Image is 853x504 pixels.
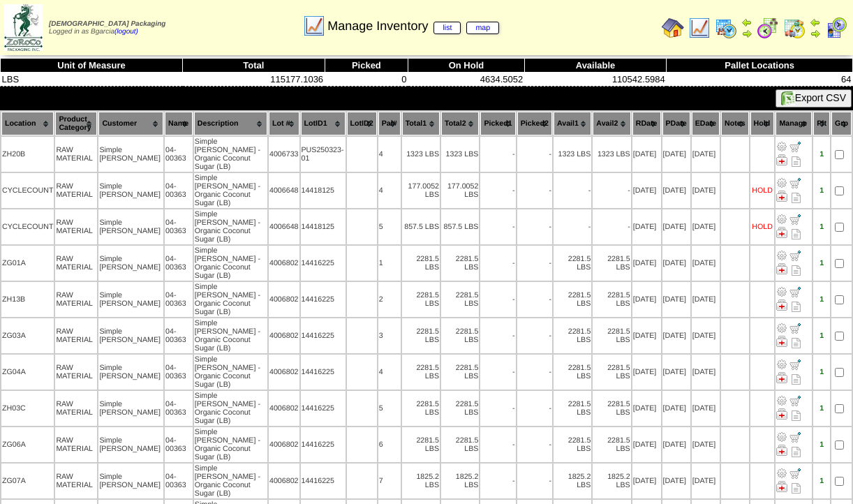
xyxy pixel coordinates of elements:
[165,173,193,208] td: 04-00363
[776,227,787,238] img: Manage Hold
[789,177,801,188] img: Move
[327,19,499,34] span: Manage Inventory
[303,15,325,37] img: line_graph.gif
[789,468,801,479] img: Move
[269,391,299,426] td: 4006802
[402,391,440,426] td: 2281.5 LBS
[776,408,787,420] img: Manage Hold
[662,391,690,426] td: [DATE]
[378,282,401,317] td: 2
[194,246,267,281] td: Simple [PERSON_NAME] - Organic Coconut Sugar (LB)
[776,468,787,479] img: Adjust
[789,214,801,225] img: Move
[554,427,591,462] td: 2281.5 LBS
[776,191,787,202] img: Manage Hold
[792,302,801,312] i: Note
[593,464,630,498] td: 1825.2 LBS
[776,89,852,108] button: Export CSV
[55,391,97,426] td: RAW MATERIAL
[692,318,720,353] td: [DATE]
[98,209,163,244] td: Simple [PERSON_NAME]
[1,355,54,390] td: ZG04A
[792,447,801,457] i: Note
[378,173,401,208] td: 4
[1,73,183,87] td: LBS
[441,246,479,281] td: 2281.5 LBS
[632,173,661,208] td: [DATE]
[662,355,690,390] td: [DATE]
[692,355,720,390] td: [DATE]
[1,391,54,426] td: ZH03C
[269,427,299,462] td: 4006802
[776,263,787,274] img: Manage Hold
[1,173,54,208] td: CYCLECOUNT
[810,17,821,28] img: arrowleft.gif
[792,410,801,421] i: Note
[554,464,591,498] td: 1825.2 LBS
[632,464,661,498] td: [DATE]
[402,137,440,172] td: 1323 LBS
[194,112,267,135] th: Description
[378,246,401,281] td: 1
[441,391,479,426] td: 2281.5 LBS
[814,477,829,485] div: 1
[301,137,346,172] td: PUS250323-01
[662,17,684,39] img: home.gif
[692,427,720,462] td: [DATE]
[814,259,829,267] div: 1
[301,112,346,135] th: LotID1
[402,464,440,498] td: 1825.2 LBS
[662,209,690,244] td: [DATE]
[517,137,552,172] td: -
[593,355,630,390] td: 2281.5 LBS
[632,318,661,353] td: [DATE]
[752,223,773,231] div: HOLD
[667,59,853,73] th: Pallet Locations
[667,73,853,87] td: 64
[98,318,163,353] td: Simple [PERSON_NAME]
[814,186,829,195] div: 1
[194,391,267,426] td: Simple [PERSON_NAME] - Organic Coconut Sugar (LB)
[776,336,787,347] img: Manage Hold
[776,372,787,383] img: Manage Hold
[554,137,591,172] td: 1323 LBS
[692,209,720,244] td: [DATE]
[98,355,163,390] td: Simple [PERSON_NAME]
[662,318,690,353] td: [DATE]
[792,265,801,276] i: Note
[301,427,346,462] td: 14416225
[402,209,440,244] td: 857.5 LBS
[55,464,97,498] td: RAW MATERIAL
[98,137,163,172] td: Simple [PERSON_NAME]
[741,28,752,39] img: arrowright.gif
[55,427,97,462] td: RAW MATERIAL
[554,318,591,353] td: 2281.5 LBS
[789,395,801,406] img: Move
[378,209,401,244] td: 5
[165,112,193,135] th: Name
[165,355,193,390] td: 04-00363
[55,282,97,317] td: RAW MATERIAL
[517,246,552,281] td: -
[98,391,163,426] td: Simple [PERSON_NAME]
[1,209,54,244] td: CYCLECOUNT
[183,59,325,73] th: Total
[441,355,479,390] td: 2281.5 LBS
[688,17,711,39] img: line_graph.gif
[517,355,552,390] td: -
[402,427,440,462] td: 2281.5 LBS
[347,112,377,135] th: LotID2
[480,173,515,208] td: -
[98,246,163,281] td: Simple [PERSON_NAME]
[480,355,515,390] td: -
[1,246,54,281] td: ZG01A
[49,20,165,28] span: [DEMOGRAPHIC_DATA] Packaging
[632,391,661,426] td: [DATE]
[98,173,163,208] td: Simple [PERSON_NAME]
[433,22,461,34] a: list
[378,318,401,353] td: 3
[55,355,97,390] td: RAW MATERIAL
[692,173,720,208] td: [DATE]
[781,91,795,105] img: excel.gif
[55,173,97,208] td: RAW MATERIAL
